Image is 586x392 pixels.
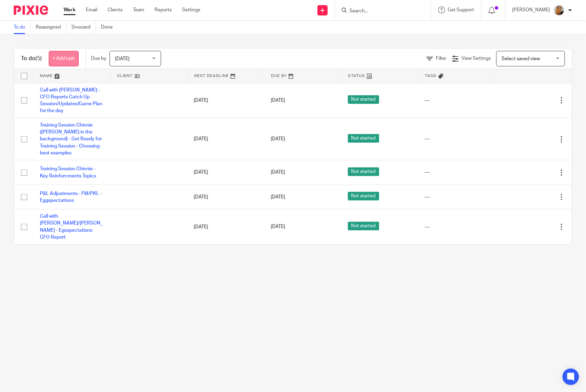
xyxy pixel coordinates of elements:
div: --- [425,135,488,142]
span: [DATE] [271,195,285,199]
a: Snoozed [71,21,96,34]
a: Call with [PERSON_NAME]/[PERSON_NAME] - Egsspectations CFO Report [40,214,103,240]
a: + Add task [49,51,79,66]
span: [DATE] [115,56,129,61]
span: Not started [348,192,379,200]
span: Not started [348,222,379,230]
span: View Settings [462,56,491,61]
span: [DATE] [271,225,285,229]
td: [DATE] [187,209,264,244]
span: Filter [436,56,447,61]
a: To do [14,21,31,34]
a: Settings [182,7,200,13]
h1: To do [21,55,42,62]
p: Due by [91,55,106,62]
input: Search [349,8,410,14]
span: Get Support [448,8,474,12]
a: Training Session Chinnie - Key Reinforcments Topics [40,166,96,178]
a: Reassigned [36,21,66,34]
img: Pixie [14,6,48,15]
a: Reports [155,7,172,13]
span: Select saved view [502,56,540,61]
span: (5) [35,56,42,61]
span: [DATE] [271,170,285,175]
a: Clients [108,7,123,13]
td: [DATE] [187,160,264,185]
span: Not started [348,134,379,143]
span: [DATE] [271,98,285,103]
span: [DATE] [271,137,285,141]
td: [DATE] [187,118,264,160]
a: Team [133,7,144,13]
div: --- [425,97,488,104]
a: Done [101,21,118,34]
span: Not started [348,167,379,176]
div: --- [425,224,488,230]
td: [DATE] [187,83,264,118]
a: Work [64,7,76,13]
div: --- [425,169,488,176]
p: [PERSON_NAME] [512,7,550,13]
a: P&L Adjustments - FM/PKL - Eggspectations [40,191,102,203]
div: --- [425,194,488,200]
a: Training Session Chinnie ([PERSON_NAME] in the background) - Get Ready for Training Session - Cho... [40,123,102,155]
img: 1234.JPG [554,5,565,16]
a: Email [86,7,97,13]
td: [DATE] [187,185,264,209]
a: Call with [PERSON_NAME] - CFO Reports Catch Up Session/Updates/Game Plan for the day [40,88,102,113]
span: Not started [348,95,379,104]
span: Tags [425,74,437,78]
